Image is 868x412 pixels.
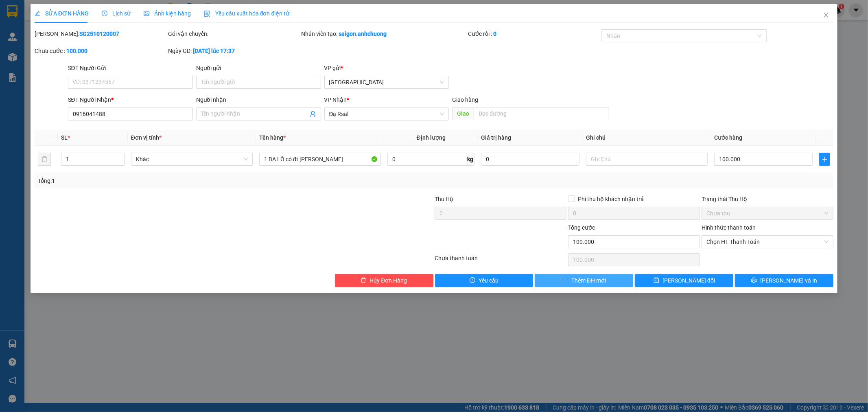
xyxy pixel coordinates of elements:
div: Tên hàng: 1 BA LÔ ( : 1 ) [7,49,152,59]
div: 0916041488 [95,17,152,28]
input: Dọc đường [474,107,609,120]
span: Ảnh kiện hàng [144,10,191,17]
span: Thêm ĐH mới [571,276,606,285]
button: save[PERSON_NAME] đổi [635,274,733,287]
span: Khác [136,153,248,165]
span: edit [35,11,40,16]
div: [PERSON_NAME]: [35,29,166,38]
th: Ghi chú [583,130,711,146]
span: Yêu cầu xuất hóa đơn điện tử [204,10,290,17]
span: Nhận: [95,8,115,16]
span: delete [361,277,366,284]
span: close [823,12,829,18]
span: plus [820,156,830,162]
span: [PERSON_NAME] đổi [662,276,715,285]
span: Giao hàng [452,96,478,103]
span: SL [88,48,99,60]
input: Ghi Chú [586,153,708,166]
span: SL [61,134,68,141]
div: Ngày GD: [168,46,300,55]
span: exclamation-circle [470,277,475,284]
div: SĐT Người Gửi [68,64,193,72]
span: Gửi: [7,7,20,15]
span: Định lượng [417,134,446,141]
span: plus [562,277,568,284]
button: plus [819,153,830,166]
span: Đơn vị tính [131,134,162,141]
div: Người nhận [196,95,321,104]
span: kg [466,153,474,166]
input: VD: Bàn, Ghế [259,153,381,166]
label: Hình thức thanh toán [702,224,756,231]
span: CC : [94,35,105,44]
span: picture [144,11,149,16]
span: [PERSON_NAME] và In [760,276,817,285]
span: SỬA ĐƠN HÀNG [35,10,89,17]
b: saigon.anhchuong [339,31,387,37]
span: VP Nhận [324,96,347,103]
button: delete [38,153,51,166]
span: Yêu cầu [479,276,498,285]
span: Lịch sử [102,10,131,17]
div: [GEOGRAPHIC_DATA] [7,7,90,25]
span: Phí thu hộ khách nhận trả [575,195,647,204]
button: printer[PERSON_NAME] và In [735,274,833,287]
b: 100.000 [66,48,87,54]
span: Đạ Rsal [329,108,444,120]
b: SG2510120007 [79,31,119,37]
div: Tổng: 1 [38,176,335,185]
span: Sài Gòn [329,76,444,88]
div: Gói vận chuyển: [168,29,300,38]
span: save [654,277,659,284]
button: deleteHủy Đơn Hàng [335,274,433,287]
span: Chọn HT Thanh Toán [706,236,829,248]
span: Tổng cước [568,224,595,231]
span: Tên hàng [259,134,286,141]
div: SĐT Người Nhận [68,95,193,104]
span: clock-circle [102,11,107,16]
span: Giao [452,107,474,120]
span: printer [751,277,757,284]
span: Giá trị hàng [481,134,511,141]
b: [DATE] lúc 17:37 [193,48,235,54]
div: Chưa thanh toán [434,254,568,268]
div: Đạ Rsal [95,7,152,17]
img: icon [204,11,210,17]
span: Cước hàng [714,134,742,141]
span: Hủy Đơn Hàng [370,276,407,285]
div: 100.000 [94,33,153,44]
button: exclamation-circleYêu cầu [435,274,533,287]
b: 0 [493,31,496,37]
div: Cước rồi : [468,29,600,38]
div: Trạng thái Thu Hộ [702,195,833,204]
div: Nhân viên tạo: [302,29,467,38]
div: Người gửi [196,64,321,72]
div: Chưa cước : [35,46,166,55]
button: Close [815,4,837,27]
span: Chưa thu [706,207,829,219]
div: VP gửi [324,64,449,72]
span: user-add [310,111,316,117]
button: plusThêm ĐH mới [535,274,633,287]
span: Thu Hộ [435,196,453,202]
